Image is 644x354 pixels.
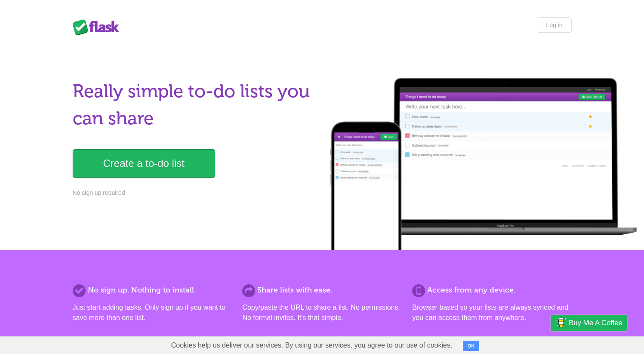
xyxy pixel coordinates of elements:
button: OK [463,341,480,351]
span: Cookies help us deliver our services. By using our services, you agree to our use of cookies. [163,337,461,354]
a: Log in [537,17,571,33]
a: Create a to-do list [73,149,215,178]
h1: Really simple to-do lists you can share [73,78,317,132]
p: Browser based so your lists are always synced and you can access them from anywhere. [412,302,571,323]
p: Copy/paste the URL to share a list. No permissions. No formal invites. It's that simple. [242,302,401,323]
a: Buy me a coffee [551,315,627,331]
img: Buy me a coffee [555,315,567,330]
span: Buy me a coffee [569,315,622,330]
p: No sign up required [73,188,317,197]
div: Flask Lists [73,19,124,35]
h2: Access from any device. [412,284,571,296]
p: Just start adding tasks. Only sign up if you want to save more than one list. [73,302,232,323]
h2: Share lists with ease. [242,284,401,296]
h2: No sign up. Nothing to install. [73,284,232,296]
